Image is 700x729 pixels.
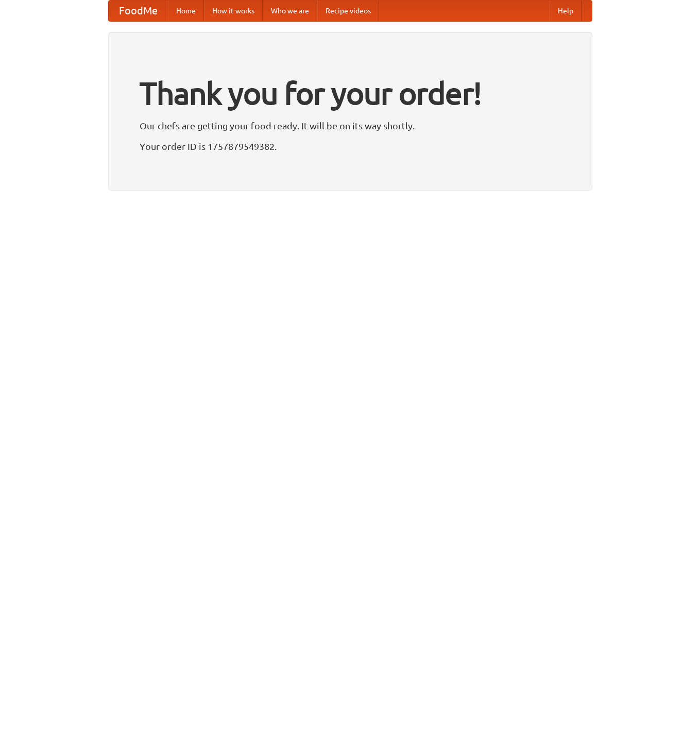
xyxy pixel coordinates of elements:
h1: Thank you for your order! [140,69,561,118]
a: Home [168,1,204,21]
a: How it works [204,1,263,21]
a: Help [550,1,582,21]
a: FoodMe [109,1,168,21]
p: Your order ID is 1757879549382. [140,139,561,154]
a: Who we are [263,1,317,21]
a: Recipe videos [317,1,379,21]
p: Our chefs are getting your food ready. It will be on its way shortly. [140,118,561,133]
